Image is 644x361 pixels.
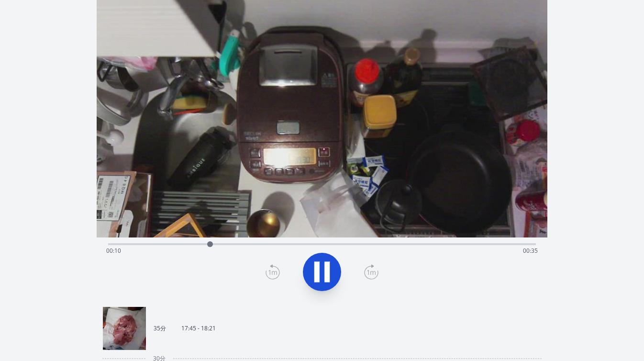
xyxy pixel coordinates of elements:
img: 250814084631_thumb.jpeg [103,307,146,350]
font: 35分 [154,324,166,332]
span: 00:10 [106,247,121,255]
font: 17:45 - 18:21 [181,324,216,332]
span: 00:35 [523,247,538,255]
